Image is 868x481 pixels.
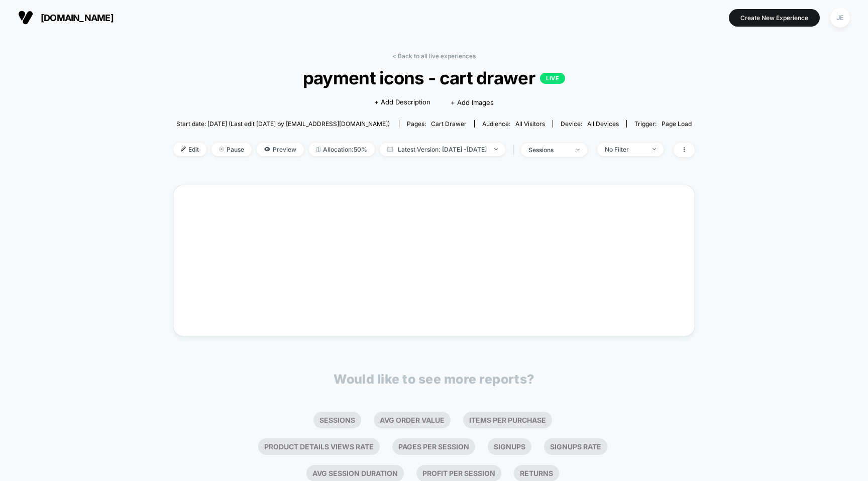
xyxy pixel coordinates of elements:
[830,8,850,28] div: JE
[387,147,393,152] img: calendar
[463,412,552,428] li: Items Per Purchase
[540,73,565,84] p: LIVE
[528,146,569,154] div: sessions
[544,438,607,455] li: Signups Rate
[374,412,451,428] li: Avg Order Value
[316,147,320,152] img: rebalance
[15,10,117,26] button: [DOMAIN_NAME]
[576,149,580,151] img: end
[219,147,224,152] img: end
[176,120,390,128] span: Start date: [DATE] (Last edit [DATE] by [EMAIL_ADDRESS][DOMAIN_NAME])
[313,412,361,428] li: Sessions
[41,13,114,23] span: [DOMAIN_NAME]
[211,143,252,156] span: Pause
[494,148,498,150] img: end
[634,120,692,128] div: Trigger:
[451,98,494,106] span: + Add Images
[510,143,521,157] span: |
[827,8,853,28] button: JE
[392,438,475,455] li: Pages Per Session
[334,372,534,387] p: Would like to see more reports?
[309,143,375,156] span: Allocation: 50%
[258,438,380,455] li: Product Details Views Rate
[515,120,545,128] span: All Visitors
[173,143,206,156] span: Edit
[431,120,467,128] span: cart drawer
[653,148,656,150] img: end
[407,120,467,128] div: Pages:
[18,10,33,25] img: Visually logo
[488,438,531,455] li: Signups
[199,67,669,88] span: payment icons - cart drawer
[380,143,505,156] span: Latest Version: [DATE] - [DATE]
[374,97,430,107] span: + Add Description
[181,147,186,152] img: edit
[553,120,626,128] span: Device:
[587,120,619,128] span: all devices
[257,143,304,156] span: Preview
[729,9,820,27] button: Create New Experience
[392,52,476,60] a: < Back to all live experiences
[482,120,545,128] div: Audience:
[605,146,645,153] div: No Filter
[662,120,692,128] span: Page Load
